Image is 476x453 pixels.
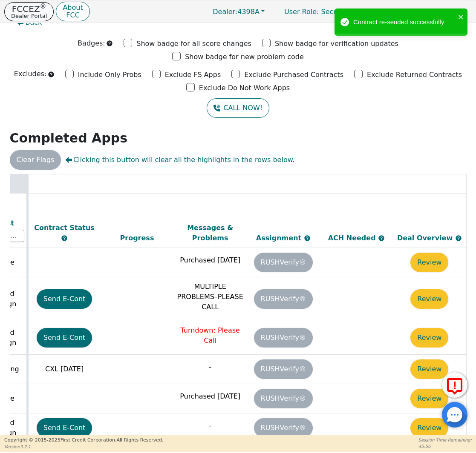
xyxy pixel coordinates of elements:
p: Exclude FS Apps [165,70,221,80]
p: Include Only Probs [78,70,141,80]
p: Exclude Returned Contracts [367,70,462,80]
span: Contract Status [34,224,95,232]
p: Show badge for new problem code [185,52,304,62]
button: Review [410,389,448,408]
span: User Role : [284,8,319,16]
button: close [458,12,464,22]
button: Send E-Cont [37,328,92,348]
p: Show badge for verification updates [275,39,398,49]
button: FCCEZ®Dealer Portal [4,2,54,21]
button: Send E-Cont [37,418,92,438]
p: - [176,362,245,372]
p: Exclude Do Not Work Apps [199,83,290,93]
p: About [63,4,83,11]
p: Session Time Remaining: [418,437,472,443]
button: Review [410,359,448,379]
div: Messages & Problems [176,223,245,243]
p: Badges: [78,38,105,48]
p: Turndown: Please Call [176,325,245,346]
a: User Role: Secondary [276,3,366,20]
button: CALL NOW! [207,98,269,118]
p: FCC [63,12,83,19]
span: Clicking this button will clear all the highlights in the rows below. [65,155,294,165]
button: Review [410,289,448,309]
p: MULTIPLE PROBLEMS–PLEASE CALL [176,282,245,312]
div: Contract re-sended successfully [353,17,456,27]
strong: Completed Apps [10,131,128,145]
sup: ® [40,3,46,10]
button: AboutFCC [56,2,89,22]
button: 4398A:[PERSON_NAME] [368,5,472,18]
div: Progress [103,233,172,243]
span: Deal Overview [397,234,462,242]
button: Review [410,328,448,348]
p: Purchased [DATE] [176,391,245,402]
p: Version 3.2.1 [4,444,163,450]
span: All Rights Reserved. [116,437,163,443]
span: ACH Needed [328,234,378,242]
p: Excludes: [14,69,46,79]
td: CXL [DATE] [27,354,101,384]
span: Assignment [256,234,304,242]
p: 45:56 [418,443,472,450]
p: FCCEZ [11,5,47,13]
p: Purchased [DATE] [176,255,245,265]
span: 4398A [213,8,260,16]
p: Show badge for all score changes [136,39,251,49]
button: Review [410,253,448,272]
p: Copyright © 2015- 2025 First Credit Corporation. [4,437,163,444]
p: Exclude Purchased Contracts [244,70,343,80]
span: Dealer: [213,8,237,16]
p: Secondary [276,3,366,20]
p: - [176,421,245,431]
button: Report Error to FCC [442,372,467,398]
p: Dealer Portal [11,13,47,19]
button: Send E-Cont [37,289,92,309]
button: Dealer:4398A [204,5,274,18]
button: Review [410,418,448,438]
